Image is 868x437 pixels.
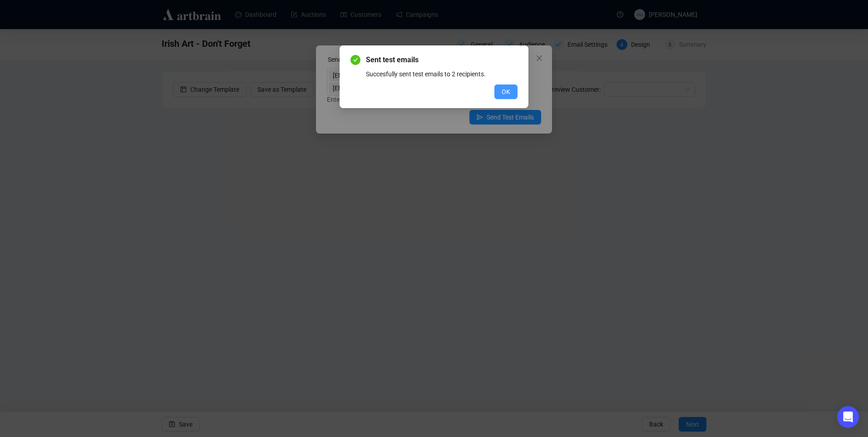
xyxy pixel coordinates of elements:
div: Succesfully sent test emails to 2 recipients. [366,69,518,79]
span: check-circle [350,55,360,65]
span: Sent test emails [366,55,518,65]
div: Open Intercom Messenger [837,406,859,428]
span: OK [502,87,510,97]
button: OK [494,84,518,99]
